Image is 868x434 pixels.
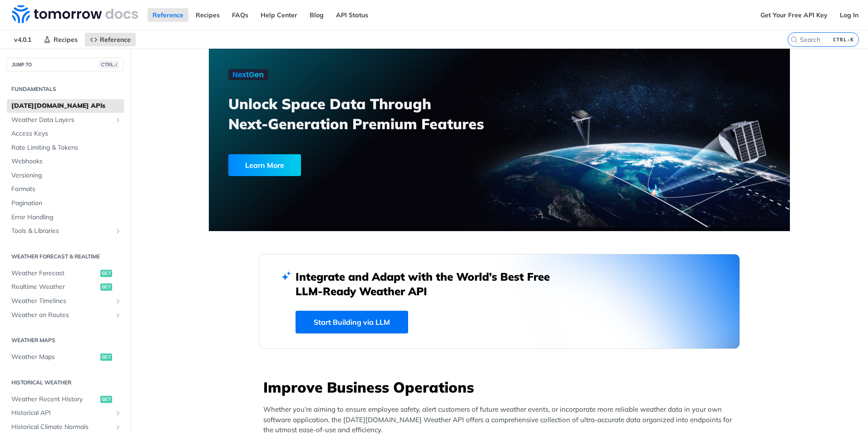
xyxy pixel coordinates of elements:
span: Weather Data Layers [11,116,112,125]
span: Rate Limiting & Tokens [11,143,122,152]
span: Weather Forecast [11,269,98,278]
button: JUMP TOCTRL-/ [7,58,124,71]
a: Tools & LibrariesShow subpages for Tools & Libraries [7,224,124,238]
a: Historical APIShow subpages for Historical API [7,406,124,420]
a: Reference [148,8,188,22]
a: Rate Limiting & Tokens [7,141,124,155]
span: Weather on Routes [11,311,112,320]
span: Error Handling [11,213,122,222]
button: Show subpages for Weather Timelines [114,298,122,305]
span: Historical Climate Normals [11,423,112,432]
a: Webhooks [7,155,124,168]
a: Pagination [7,197,124,210]
div: Learn More [228,154,301,176]
a: Log In [835,8,863,22]
span: Pagination [11,199,122,208]
a: Blog [305,8,329,22]
h2: Weather Maps [7,336,124,344]
a: Versioning [7,169,124,182]
img: Tomorrow.io Weather API Docs [12,5,138,23]
button: Show subpages for Tools & Libraries [114,227,122,235]
a: FAQs [227,8,253,22]
a: Start Building via LLM [296,311,408,333]
h2: Weather Forecast & realtime [7,252,124,261]
a: Weather TimelinesShow subpages for Weather Timelines [7,294,124,308]
span: get [100,396,112,403]
span: Historical API [11,409,112,418]
span: CTRL-/ [99,61,119,68]
span: Weather Maps [11,353,98,362]
a: Realtime Weatherget [7,280,124,294]
a: Recipes [191,8,225,22]
a: Access Keys [7,127,124,141]
button: Show subpages for Historical Climate Normals [114,424,122,431]
span: Formats [11,185,122,194]
span: v4.0.1 [9,33,36,46]
span: Realtime Weather [11,283,98,292]
a: Learn More [228,154,453,176]
span: Access Keys [11,129,122,138]
a: API Status [331,8,373,22]
span: Versioning [11,171,122,180]
span: Reference [100,35,131,44]
span: get [100,353,112,361]
span: get [100,270,112,277]
span: Tools & Libraries [11,227,112,236]
h3: Unlock Space Data Through Next-Generation Premium Features [228,94,509,134]
button: Show subpages for Historical API [114,409,122,417]
a: Historical Climate NormalsShow subpages for Historical Climate Normals [7,420,124,434]
a: Weather Recent Historyget [7,393,124,406]
span: Recipes [54,35,78,44]
a: [DATE][DOMAIN_NAME] APIs [7,99,124,113]
span: [DATE][DOMAIN_NAME] APIs [11,101,122,111]
a: Reference [85,33,136,46]
a: Recipes [39,33,83,46]
svg: Search [790,36,798,43]
a: Formats [7,182,124,196]
button: Show subpages for Weather Data Layers [114,116,122,124]
span: Webhooks [11,157,122,166]
a: Help Center [256,8,302,22]
a: Weather Data LayersShow subpages for Weather Data Layers [7,113,124,127]
h3: Improve Business Operations [263,377,740,397]
button: Show subpages for Weather on Routes [114,312,122,319]
img: NextGen [228,69,268,80]
a: Weather on RoutesShow subpages for Weather on Routes [7,308,124,322]
span: Weather Timelines [11,297,112,306]
span: Weather Recent History [11,395,98,404]
a: Weather Forecastget [7,267,124,280]
h2: Historical Weather [7,378,124,387]
span: get [100,283,112,291]
a: Weather Mapsget [7,350,124,364]
kbd: CTRL-K [831,35,856,44]
a: Get Your Free API Key [755,8,833,22]
h2: Fundamentals [7,85,124,93]
a: Error Handling [7,211,124,224]
h2: Integrate and Adapt with the World’s Best Free LLM-Ready Weather API [296,269,563,298]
